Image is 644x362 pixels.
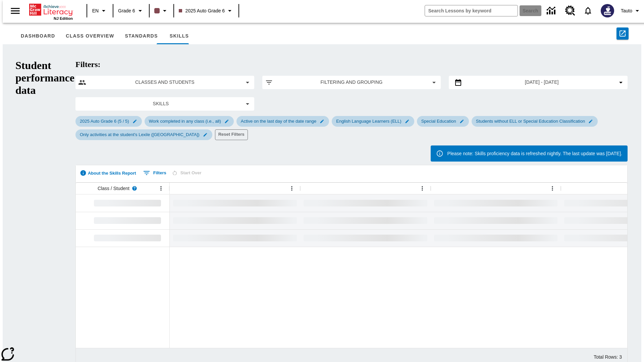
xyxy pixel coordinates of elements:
[89,5,111,17] button: Language: EN, Select a language
[145,119,225,124] span: Work completed in any class (i.e., all)
[75,129,212,140] div: Edit Only activities at the student's Lexile (Reading) filter selected submenu item
[265,78,438,86] button: Apply filters menu item
[417,183,427,193] button: Open Menu
[179,7,225,14] span: 2025 Auto Grade 6
[547,183,557,193] button: Open Menu
[115,5,147,17] button: Grade: Grade 6, Select a grade
[15,28,60,44] button: Dashboard
[425,5,518,16] input: search field
[451,78,625,86] button: Select the date range menu item
[15,59,74,360] h1: Student performance data
[142,168,168,178] button: Show filters
[76,132,204,137] span: Only activities at the student's Lexile ([GEOGRAPHIC_DATA])
[332,119,405,124] span: English Language Learners (ELL)
[601,4,614,17] img: Avatar
[78,100,252,108] button: Select skills menu item
[92,7,99,14] span: EN
[332,116,414,127] div: Edit English Language Learners (ELL) filter selected submenu item
[618,5,644,17] button: Profile/Settings
[145,116,234,127] div: Edit Work completed in any class (i.e., all) filter selected submenu item
[75,60,628,69] h2: Filters:
[78,78,252,86] button: Select classes and students menu item
[525,79,559,86] span: [DATE] - [DATE]
[60,28,119,44] button: Class Overview
[88,169,136,177] span: About the Skills Report
[472,119,589,124] span: Students without ELL or Special Education Classification
[98,185,129,192] span: Class / Student
[597,2,618,19] button: Select a new avatar
[54,16,73,20] span: NJ Edition
[417,116,469,127] div: Edit Special Education filter selected submenu item
[561,2,579,20] a: Resource Center, Will open in new tab
[118,7,135,14] span: Grade 6
[92,79,238,86] span: Classes and Students
[77,168,139,178] button: About the Skills Report
[129,183,140,193] button: Read more about Class / Student
[119,28,163,44] button: Standards
[287,183,297,193] button: Open Menu
[543,2,561,20] a: Data Center
[417,119,460,124] span: Special Education
[75,116,142,127] div: Edit 2025 Auto Grade 6 (5 / 5) filter selected submenu item
[447,147,622,160] div: Please note: Skills proficiency data is refreshed nightly. The last update was [DATE].
[278,79,425,86] span: Filtering and Grouping
[617,78,625,86] svg: Collapse Date Range Filter
[236,116,329,127] div: Edit Active on the last day of the date range filter selected submenu item
[156,183,166,193] button: Open Menu
[594,354,622,360] div: Total Rows: 3
[621,7,632,14] span: Tauto
[579,2,597,19] a: Notifications
[29,2,73,20] div: Home
[237,119,320,124] span: Active on the last day of the date range
[616,27,629,40] button: Export to CSV
[152,5,171,17] button: Class color is dark brown. Change class color
[5,1,25,21] button: Open side menu
[176,5,237,17] button: Class: 2025 Auto Grade 6, Select your class
[76,119,133,124] span: 2025 Auto Grade 6 (5 / 5)
[472,116,598,127] div: Edit Students without ELL or Special Education Classification filter selected submenu item
[84,100,238,107] span: Skills
[163,28,195,44] button: Skills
